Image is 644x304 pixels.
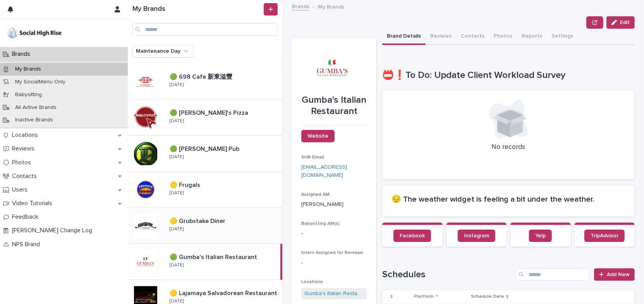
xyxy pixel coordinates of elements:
[426,29,456,45] button: Reviews
[301,221,340,226] span: Babysitting AM(s)
[9,117,59,123] p: Inactive Brands
[170,118,184,124] p: [DATE]
[301,164,347,178] a: [EMAIL_ADDRESS][DOMAIN_NAME]
[170,299,184,304] p: [DATE]
[128,208,282,244] a: 🟡 Grubstake Diner🟡 Grubstake Diner [DATE]
[6,25,63,41] img: o5DnuTxEQV6sW9jFYBBf
[9,241,46,248] p: NPS Brand
[9,131,44,139] p: Locations
[128,100,282,136] a: 🟢 [PERSON_NAME]'s Pizza🟢 [PERSON_NAME]'s Pizza [DATE]
[304,290,364,298] a: Gumba's Italian Restaurant
[170,72,234,81] p: 🟢 698 Cafe 新東溢豐
[393,230,431,242] a: Facebook
[301,192,330,197] span: Assigned AM
[132,45,193,57] button: Maintenance Day
[170,108,250,117] p: 🟢 [PERSON_NAME]'s Pizza
[170,226,184,232] p: [DATE]
[9,92,48,98] p: Babysitting
[9,159,37,166] p: Photos
[170,154,184,160] p: [DATE]
[301,155,324,160] span: SHR Email
[591,233,618,238] span: TripAdvisor
[128,172,282,208] a: 🟡 Frugals🟡 Frugals [DATE]
[128,244,282,280] a: 🟢 Gumba's Italian Restaurant🟢 Gumba's Italian Restaurant [DATE]
[456,29,489,45] button: Contacts
[392,195,625,204] h2: 😔 The weather widget is feeling a bit under the weather.
[301,200,367,209] p: [PERSON_NAME]
[301,95,367,117] p: Gumba's Italian Restaurant
[471,292,504,301] p: Schedule Date
[132,5,262,14] h1: My Brands
[9,79,72,85] p: My SocialMenu Only
[9,104,63,111] p: All Active Brands
[535,233,546,238] span: Yelp
[301,259,367,267] div: -
[529,230,552,242] a: Yelp
[301,230,367,238] p: -
[400,233,425,238] span: Facebook
[307,133,328,139] span: Website
[458,230,495,242] a: Instagram
[301,250,363,255] span: Intern Assigned for Reviews
[318,2,344,10] p: My Brands
[382,269,513,280] h1: Schedules
[9,186,34,193] p: Users
[301,130,335,142] a: Website
[170,180,202,189] p: 🟡 Frugals
[594,268,635,281] a: Add New
[392,143,625,152] p: No records
[606,16,635,29] button: Edit
[9,213,45,221] p: Feedback
[517,29,547,45] button: Reports
[547,29,578,45] button: Settings
[584,230,625,242] a: TripAdvisor
[607,272,630,277] span: Add New
[292,2,309,10] a: Brands
[170,263,184,268] p: [DATE]
[128,64,282,100] a: 🟢 698 Cafe 新東溢豐🟢 698 Cafe 新東溢豐 [DATE]
[170,216,227,225] p: 🟡 Grubstake Diner
[9,50,36,58] p: Brands
[414,292,434,301] p: Platform
[382,29,426,45] button: Brand Details
[128,136,282,172] a: 🟢 [PERSON_NAME] Pub🟢 [PERSON_NAME] Pub [DATE]
[170,144,241,153] p: 🟢 [PERSON_NAME] Pub
[170,82,184,88] p: [DATE]
[516,268,589,281] input: Search
[170,252,259,261] p: 🟢 Gumba's Italian Restaurant
[620,20,630,25] span: Edit
[132,23,278,36] input: Search
[170,288,279,297] p: 🟡 Lajamaya Salvadorean Restaurant
[301,280,323,284] span: Locations
[9,200,58,207] p: Video Tutorials
[382,70,635,81] h1: 📛❗To Do: Update Client Workload Survey
[464,233,489,238] span: Instagram
[9,66,47,73] p: My Brands
[489,29,517,45] button: Photos
[170,190,184,196] p: [DATE]
[9,227,98,234] p: [PERSON_NAME] Change Log
[9,173,43,180] p: Contacts
[9,145,41,152] p: Reviews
